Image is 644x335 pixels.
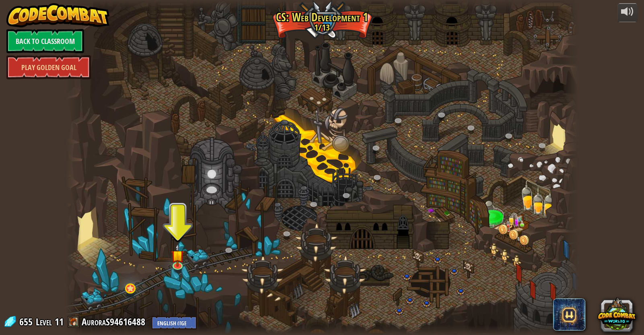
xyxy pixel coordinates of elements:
[6,3,109,27] img: CodeCombat - Learn how to code by playing a game
[617,3,638,22] button: Adjust volume
[171,244,184,267] img: level-banner-started.png
[55,315,64,328] span: 11
[6,29,84,53] a: Back to Classroom
[19,315,35,328] span: 655
[82,315,148,328] a: AuroraS94616488
[6,55,91,79] a: Play Golden Goal
[36,315,52,329] span: Level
